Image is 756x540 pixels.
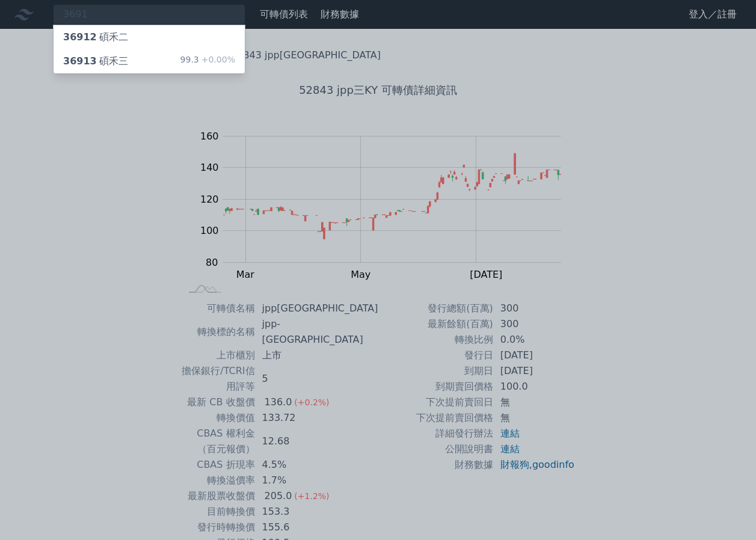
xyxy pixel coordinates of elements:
[180,54,235,69] div: 99.3
[54,49,245,73] a: 36913碩禾三 99.3+0.00%
[199,55,235,64] span: +0.00%
[63,54,128,69] div: 碩禾三
[63,55,97,67] span: 36913
[63,30,128,44] div: 碩禾二
[54,25,245,49] a: 36912碩禾二
[63,31,97,43] span: 36912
